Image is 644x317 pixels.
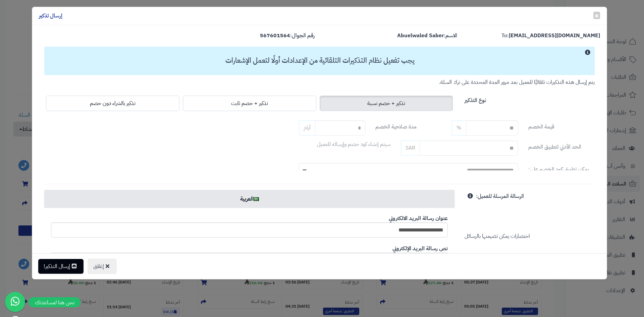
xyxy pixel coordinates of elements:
span: أيام [299,120,315,136]
small: يتم إرسال هذه التذكيرات تلقائيًا للعميل بعد مرور المدة المحددة على ترك السلة. [439,78,595,86]
span: سيتم إنشاء كود خصم وإرساله للعميل [317,140,391,148]
label: مدة صلاحية الخصم [375,120,417,131]
label: قيمة الخصم [528,120,554,131]
span: % [457,124,462,132]
label: نوع التذكير [465,94,486,104]
strong: 567601564 [260,32,290,40]
button: إرسال التذكير! [38,259,84,274]
span: تذكير + خصم نسبة [367,99,405,107]
label: الحد الأدني لتطبيق الخصم [528,141,581,151]
label: To: [501,32,600,40]
label: رقم الجوال: [260,32,315,40]
label: الاسم: [397,32,457,40]
a: العربية [44,190,454,208]
label: الرسالة المرسلة للعميل: [476,190,524,200]
span: × [595,10,599,20]
label: يمكن تطبيق كود الخصم على: [528,163,589,173]
h3: يجب تفعيل نظام التذكيرات التلقائية من الإعدادات أولًا لتعمل الإشعارات [48,57,592,64]
span: تذكير بالشراء دون خصم [90,99,136,107]
span: تذكير + خصم ثابت [231,99,268,107]
button: إغلاق [88,259,117,274]
b: عنوان رسالة البريد الالكتروني [389,214,448,222]
h4: إرسال تذكير [39,12,62,20]
b: نص رسالة البريد الإلكتروني [392,245,448,253]
strong: Abuelwaled Saber [397,32,444,40]
img: ar.png [254,197,259,201]
span: SAR [401,141,420,156]
strong: [EMAIL_ADDRESS][DOMAIN_NAME] [509,32,600,40]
